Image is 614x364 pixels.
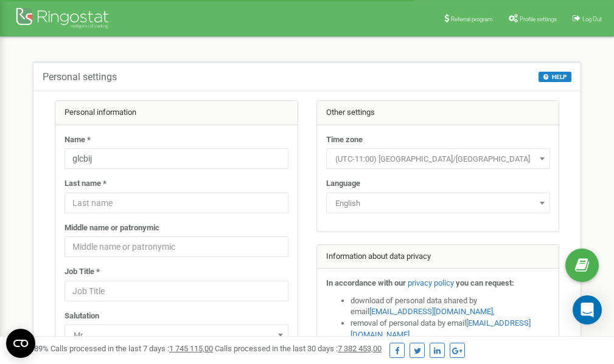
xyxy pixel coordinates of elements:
[65,266,100,278] label: Job Title *
[317,101,559,125] div: Other settings
[326,148,550,169] span: (UTC-11:00) Pacific/Midway
[51,344,213,353] span: Calls processed in the last 7 days :
[573,295,602,325] div: Open Intercom Messenger
[326,278,406,287] strong: In accordance with our
[539,72,571,82] button: HELP
[65,134,91,146] label: Name *
[65,193,288,213] input: Last name
[65,311,99,322] label: Salutation
[326,178,360,190] label: Language
[369,307,493,316] a: [EMAIL_ADDRESS][DOMAIN_NAME]
[43,72,117,83] h5: Personal settings
[326,134,363,146] label: Time zone
[65,325,288,345] span: Mr.
[451,16,493,22] span: Referral program
[169,344,213,353] u: 1 745 115,00
[351,318,550,340] li: removal of personal data by email ,
[520,16,557,22] span: Profile settings
[65,281,288,301] input: Job Title
[456,278,514,287] strong: you can request:
[65,222,159,234] label: Middle name or patronymic
[330,151,546,168] span: (UTC-11:00) Pacific/Midway
[351,295,550,318] li: download of personal data shared by email ,
[330,195,546,212] span: English
[6,329,35,358] button: Open CMP widget
[317,245,559,269] div: Information about data privacy
[69,327,284,344] span: Mr.
[55,101,298,125] div: Personal information
[65,148,288,169] input: Name
[65,236,288,257] input: Middle name or patronymic
[215,344,382,353] span: Calls processed in the last 30 days :
[582,16,602,22] span: Log Out
[326,193,550,213] span: English
[338,344,382,353] u: 7 382 453,00
[408,278,454,287] a: privacy policy
[65,178,106,190] label: Last name *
